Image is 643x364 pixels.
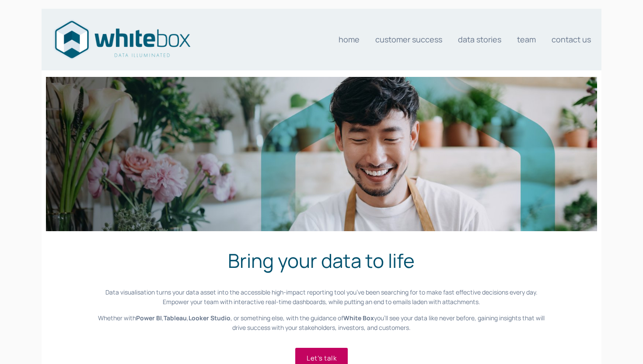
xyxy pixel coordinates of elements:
a: Customer Success [375,31,442,48]
a: Team [517,31,536,48]
strong: Power BI [136,314,162,322]
strong: Looker Studio [189,314,231,322]
p: Data visualisation turns your data asset into the accessible high-impact reporting tool you’ve be... [93,288,550,307]
strong: Tableau [164,314,187,322]
a: Data stories [458,31,501,48]
strong: White Box [343,314,374,322]
a: Home [339,31,360,48]
a: Contact us [552,31,591,48]
h1: Bring your data to life [93,246,550,275]
p: Whether with , , , or something else, with the guidance of you’ll see your data like never before... [93,313,550,333]
img: Data consultants [52,18,192,61]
